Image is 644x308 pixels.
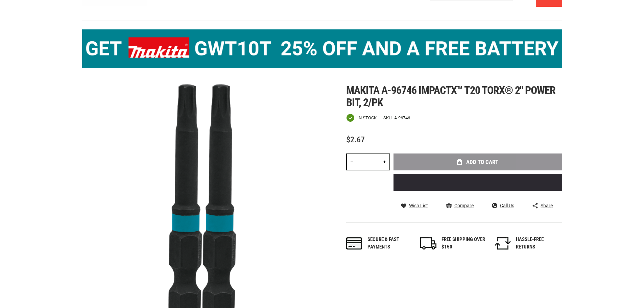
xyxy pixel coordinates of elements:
img: shipping [420,237,436,250]
span: Makita a-96746 impactx™ t20 torx® 2″ power bit, 2/pk [346,84,556,109]
a: Compare [446,203,474,209]
div: Availability [346,114,377,122]
a: Wish List [401,203,428,209]
span: Call Us [500,203,514,208]
span: Compare [454,203,474,208]
img: payments [346,237,362,250]
div: A-96746 [394,116,410,120]
img: returns [495,237,511,250]
div: FREE SHIPPING OVER $150 [442,236,485,251]
span: Share [541,203,553,208]
strong: SKU [383,116,394,120]
div: Secure & fast payments [367,236,411,251]
img: BOGO: Buy the Makita® XGT IMpact Wrench (GWT10T), get the BL4040 4ah Battery FREE! [82,29,562,68]
span: Wish List [409,203,428,208]
span: In stock [357,116,377,120]
div: HASSLE-FREE RETURNS [516,236,560,251]
span: $2.67 [346,135,365,144]
a: Call Us [492,203,514,209]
